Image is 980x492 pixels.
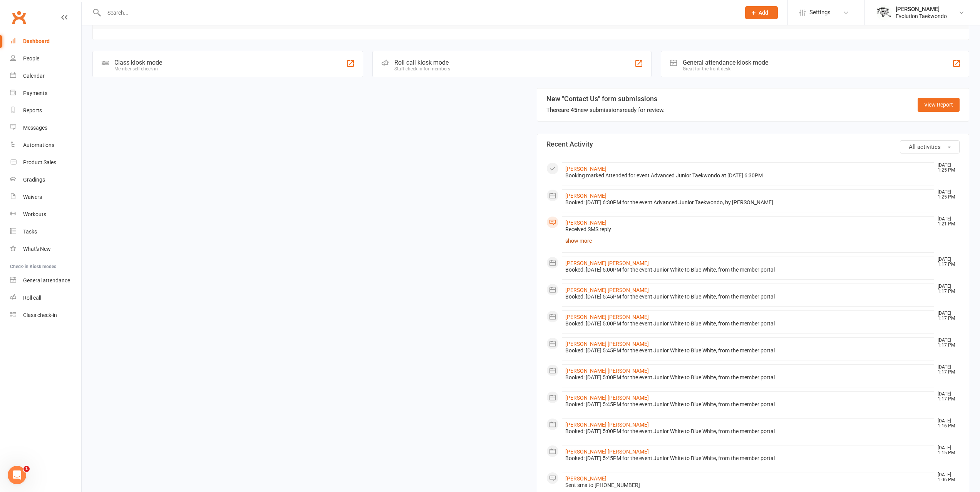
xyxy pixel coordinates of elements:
[565,395,649,401] a: [PERSON_NAME] [PERSON_NAME]
[809,4,831,21] span: Settings
[23,312,57,318] div: Class check-in
[23,55,39,62] div: People
[10,137,81,154] a: Automations
[23,194,42,200] div: Waivers
[10,289,81,307] a: Roll call
[934,163,959,173] time: [DATE] 1:25 PM
[934,392,959,402] time: [DATE] 1:17 PM
[934,190,959,200] time: [DATE] 1:25 PM
[565,267,931,273] div: Booked: [DATE] 5:00PM for the event Junior White to Blue White, from the member portal
[546,140,960,148] h3: Recent Activity
[896,6,947,13] div: [PERSON_NAME]
[565,193,606,199] a: [PERSON_NAME]
[565,347,931,354] div: Booked: [DATE] 5:45PM for the event Junior White to Blue White, from the member portal
[565,220,606,226] a: [PERSON_NAME]
[394,59,450,66] div: Roll call kiosk mode
[10,272,81,289] a: General attendance kiosk mode
[565,475,606,482] a: [PERSON_NAME]
[565,341,649,347] a: [PERSON_NAME] [PERSON_NAME]
[10,154,81,171] a: Product Sales
[934,338,959,348] time: [DATE] 1:17 PM
[10,102,81,119] a: Reports
[565,320,931,327] div: Booked: [DATE] 5:00PM for the event Junior White to Blue White, from the member portal
[10,206,81,223] a: Workouts
[565,422,649,428] a: [PERSON_NAME] [PERSON_NAME]
[565,401,931,408] div: Booked: [DATE] 5:45PM for the event Junior White to Blue White, from the member portal
[546,95,665,103] h3: New "Contact Us" form submissions
[10,223,81,240] a: Tasks
[683,59,768,66] div: General attendance kiosk mode
[10,240,81,258] a: What's New
[10,85,81,102] a: Payments
[934,445,959,455] time: [DATE] 1:15 PM
[934,365,959,375] time: [DATE] 1:17 PM
[10,307,81,324] a: Class kiosk mode
[10,119,81,137] a: Messages
[565,260,649,266] a: [PERSON_NAME] [PERSON_NAME]
[114,59,162,66] div: Class kiosk mode
[23,125,47,131] div: Messages
[934,472,959,482] time: [DATE] 1:06 PM
[918,98,960,112] a: View Report
[759,10,768,16] span: Add
[23,466,30,472] span: 1
[565,226,931,233] div: Received SMS reply
[23,228,37,235] div: Tasks
[565,455,931,462] div: Booked: [DATE] 5:45PM for the event Junior White to Blue White, from the member portal
[23,142,54,148] div: Automations
[565,172,931,179] div: Booking marked Attended for event Advanced Junior Taekwondo at [DATE] 6:30PM
[102,7,735,18] input: Search...
[934,257,959,267] time: [DATE] 1:17 PM
[23,211,46,217] div: Workouts
[683,66,768,72] div: Great for the front desk
[565,314,649,320] a: [PERSON_NAME] [PERSON_NAME]
[571,107,578,113] strong: 45
[9,8,28,27] a: Clubworx
[565,368,649,374] a: [PERSON_NAME] [PERSON_NAME]
[934,217,959,227] time: [DATE] 1:21 PM
[10,171,81,188] a: Gradings
[565,235,931,246] a: show more
[10,50,81,67] a: People
[114,66,162,72] div: Member self check-in
[900,140,960,153] button: All activities
[23,277,70,284] div: General attendance
[565,482,640,488] span: Sent sms to [PHONE_NUMBER]
[23,90,47,96] div: Payments
[565,449,649,455] a: [PERSON_NAME] [PERSON_NAME]
[896,13,947,20] div: Evolution Taekwondo
[565,294,931,300] div: Booked: [DATE] 5:45PM for the event Junior White to Blue White, from the member portal
[23,73,45,79] div: Calendar
[23,38,50,44] div: Dashboard
[23,107,42,113] div: Reports
[934,419,959,429] time: [DATE] 1:16 PM
[10,33,81,50] a: Dashboard
[565,287,649,293] a: [PERSON_NAME] [PERSON_NAME]
[934,311,959,321] time: [DATE] 1:17 PM
[23,159,56,165] div: Product Sales
[745,6,778,19] button: Add
[909,143,941,150] span: All activities
[934,284,959,294] time: [DATE] 1:17 PM
[23,295,41,301] div: Roll call
[565,166,606,172] a: [PERSON_NAME]
[565,428,931,435] div: Booked: [DATE] 5:00PM for the event Junior White to Blue White, from the member portal
[565,199,931,206] div: Booked: [DATE] 6:30PM for the event Advanced Junior Taekwondo, by [PERSON_NAME]
[565,374,931,381] div: Booked: [DATE] 5:00PM for the event Junior White to Blue White, from the member portal
[546,105,665,115] div: There are new submissions ready for review.
[23,177,45,183] div: Gradings
[10,67,81,85] a: Calendar
[394,66,450,72] div: Staff check-in for members
[10,188,81,206] a: Waivers
[8,466,26,484] iframe: Intercom live chat
[876,5,892,20] img: thumb_image1604702925.png
[23,246,51,252] div: What's New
